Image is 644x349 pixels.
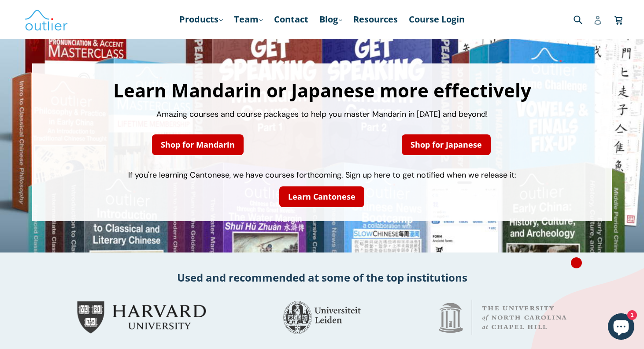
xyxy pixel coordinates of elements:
a: Products [175,11,227,27]
img: Outlier Linguistics [24,7,68,32]
a: Contact [270,11,313,27]
a: Course Login [404,11,469,27]
a: Team [229,11,267,27]
a: Blog [315,11,347,27]
h1: Learn Mandarin or Japanese more effectively [41,81,603,100]
a: Resources [349,11,402,27]
input: Search [571,10,596,28]
a: Shop for Japanese [402,134,491,155]
span: Amazing courses and course packages to help you master Mandarin in [DATE] and beyond! [156,109,488,119]
inbox-online-store-chat: Shopify online store chat [605,313,637,342]
a: Shop for Mandarin [152,134,244,155]
a: Learn Cantonese [279,186,364,207]
span: If you're learning Cantonese, we have courses forthcoming. Sign up here to get notified when we r... [128,170,516,180]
